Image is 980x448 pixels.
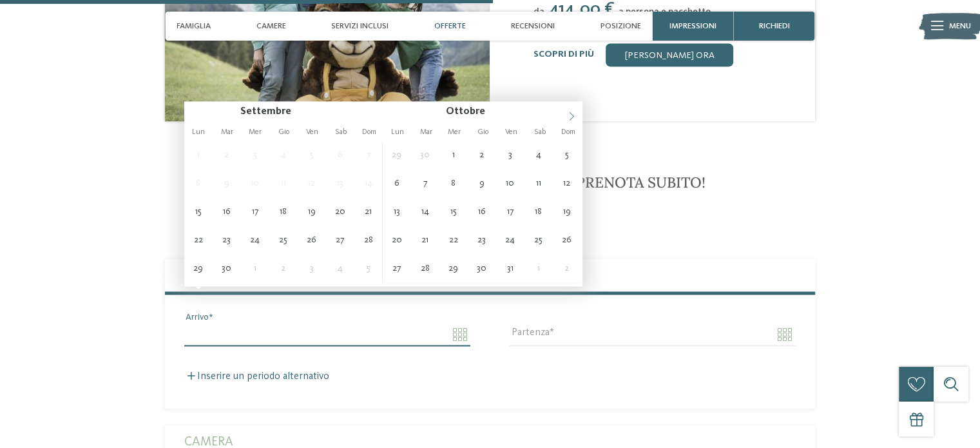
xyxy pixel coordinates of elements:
[497,128,526,136] span: Ven
[269,226,298,255] span: Settembre 25, 2025
[383,226,411,255] span: Ottobre 20, 2025
[553,226,581,255] span: Ottobre 26, 2025
[326,198,354,226] span: Settembre 20, 2025
[496,255,524,283] span: Ottobre 31, 2025
[468,141,496,170] span: Ottobre 2, 2025
[256,21,286,31] span: Camere
[241,141,269,170] span: Settembre 3, 2025
[269,141,298,170] span: Settembre 4, 2025
[526,128,554,136] span: Sab
[445,106,485,117] span: Ottobre
[269,128,298,136] span: Gio
[553,198,581,226] span: Ottobre 19, 2025
[411,170,439,198] span: Ottobre 7, 2025
[241,170,269,198] span: Settembre 10, 2025
[468,226,496,255] span: Ottobre 23, 2025
[213,128,241,136] span: Mar
[241,198,269,226] span: Settembre 17, 2025
[511,21,555,31] span: Recensioni
[440,128,468,136] span: Mer
[606,43,733,66] a: [PERSON_NAME] ora
[468,128,497,136] span: Gio
[354,170,383,198] span: Settembre 14, 2025
[184,170,213,198] span: Settembre 8, 2025
[533,7,544,16] span: da
[184,255,213,283] span: Settembre 29, 2025
[383,255,411,283] span: Ottobre 27, 2025
[411,255,439,283] span: Ottobre 28, 2025
[468,170,496,198] span: Ottobre 9, 2025
[439,170,468,198] span: Ottobre 8, 2025
[619,7,711,16] span: a persona e pacchetto
[241,226,269,255] span: Settembre 24, 2025
[269,198,298,226] span: Settembre 18, 2025
[213,198,241,226] span: Settembre 16, 2025
[383,170,411,198] span: Ottobre 6, 2025
[298,198,326,226] span: Settembre 19, 2025
[524,141,553,170] span: Ottobre 4, 2025
[291,106,330,117] input: Year
[241,128,269,136] span: Mer
[412,128,440,136] span: Mar
[213,170,241,198] span: Settembre 9, 2025
[524,170,553,198] span: Ottobre 11, 2025
[331,21,389,31] span: Servizi inclusi
[411,226,439,255] span: Ottobre 21, 2025
[439,255,468,283] span: Ottobre 29, 2025
[184,128,213,136] span: Lun
[354,255,383,283] span: Ottobre 5, 2025
[213,141,241,170] span: Settembre 2, 2025
[524,255,553,283] span: Novembre 1, 2025
[354,141,383,170] span: Settembre 7, 2025
[177,21,211,31] span: Famiglia
[468,255,496,283] span: Ottobre 30, 2025
[213,226,241,255] span: Settembre 23, 2025
[496,141,524,170] span: Ottobre 3, 2025
[326,141,354,170] span: Settembre 6, 2025
[326,255,354,283] span: Ottobre 4, 2025
[383,128,412,136] span: Lun
[184,226,213,255] span: Settembre 22, 2025
[669,21,716,31] span: Impressioni
[439,226,468,255] span: Ottobre 22, 2025
[269,170,298,198] span: Settembre 11, 2025
[759,21,790,31] span: richiedi
[468,198,496,226] span: Ottobre 16, 2025
[524,198,553,226] span: Ottobre 18, 2025
[549,1,615,18] span: 414,00 €
[298,226,326,255] span: Settembre 26, 2025
[439,141,468,170] span: Ottobre 1, 2025
[298,255,326,283] span: Ottobre 3, 2025
[355,128,383,136] span: Dom
[240,106,291,117] span: Settembre
[184,198,213,226] span: Settembre 15, 2025
[600,21,641,31] span: Posizione
[383,141,411,170] span: Settembre 29, 2025
[553,170,581,198] span: Ottobre 12, 2025
[184,371,329,382] label: Inserire un periodo alternativo
[524,226,553,255] span: Ottobre 25, 2025
[411,198,439,226] span: Ottobre 14, 2025
[184,141,213,170] span: Settembre 1, 2025
[485,106,523,117] input: Year
[326,170,354,198] span: Settembre 13, 2025
[496,226,524,255] span: Ottobre 24, 2025
[269,255,298,283] span: Ottobre 2, 2025
[354,226,383,255] span: Settembre 28, 2025
[327,128,355,136] span: Sab
[298,170,326,198] span: Settembre 12, 2025
[383,198,411,226] span: Ottobre 13, 2025
[553,141,581,170] span: Ottobre 5, 2025
[411,141,439,170] span: Settembre 30, 2025
[496,170,524,198] span: Ottobre 10, 2025
[241,255,269,283] span: Ottobre 1, 2025
[553,255,581,283] span: Novembre 2, 2025
[326,226,354,255] span: Settembre 27, 2025
[213,255,241,283] span: Settembre 30, 2025
[554,128,582,136] span: Dom
[439,198,468,226] span: Ottobre 15, 2025
[298,128,327,136] span: Ven
[434,21,466,31] span: Offerte
[533,50,594,59] a: Scopri di più
[298,141,326,170] span: Settembre 5, 2025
